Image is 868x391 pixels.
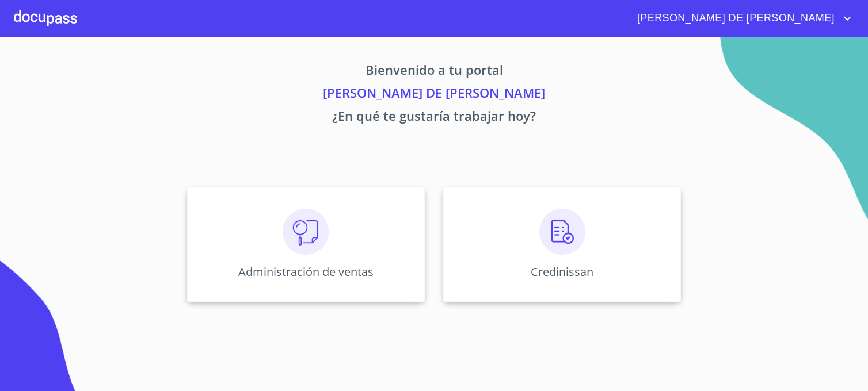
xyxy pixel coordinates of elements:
[531,264,593,279] p: Credinissan
[79,83,789,106] p: [PERSON_NAME] DE [PERSON_NAME]
[629,9,854,28] button: account of current user
[79,60,789,83] p: Bienvenido a tu portal
[283,209,329,255] img: consulta.png
[539,209,585,255] img: verificacion.png
[629,9,840,28] span: [PERSON_NAME] DE [PERSON_NAME]
[238,264,374,279] p: Administración de ventas
[79,106,789,129] p: ¿En qué te gustaría trabajar hoy?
